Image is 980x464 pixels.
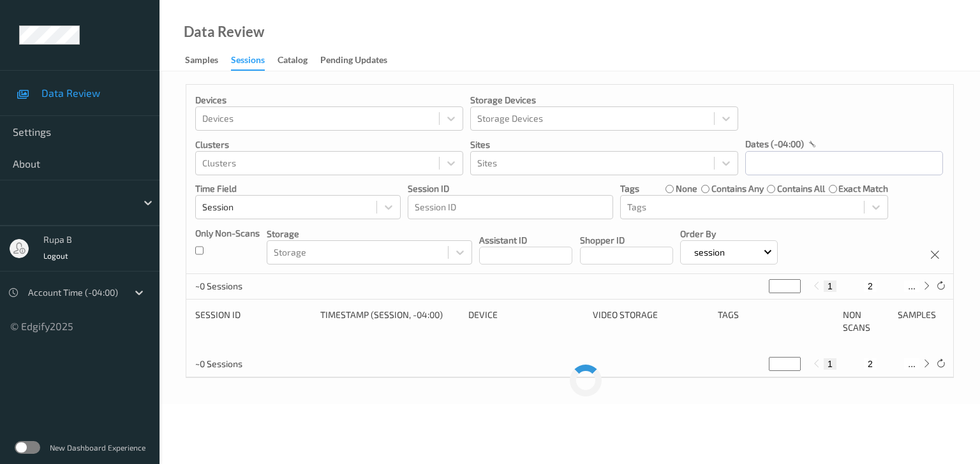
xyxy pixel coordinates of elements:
[195,94,463,106] p: Devices
[690,246,729,259] p: session
[824,358,836,370] button: 1
[711,182,764,195] label: contains any
[278,52,320,69] a: Catalog
[195,308,311,334] div: Session ID
[824,280,836,292] button: 1
[777,182,825,195] label: contains all
[470,94,738,106] p: Storage Devices
[408,182,613,195] p: Session ID
[898,308,944,334] div: Samples
[580,234,673,247] p: Shopper ID
[195,358,291,370] p: ~0 Sessions
[904,280,919,292] button: ...
[864,358,877,370] button: 2
[676,182,697,195] label: none
[864,280,877,292] button: 2
[470,138,738,151] p: Sites
[843,308,889,334] div: Non Scans
[904,358,919,370] button: ...
[620,182,639,195] p: Tags
[231,52,278,71] a: Sessions
[680,228,778,240] p: Order By
[195,138,463,151] p: Clusters
[745,138,804,150] p: dates (-04:00)
[231,54,265,71] div: Sessions
[468,308,584,334] div: Device
[195,227,260,240] p: Only Non-Scans
[718,308,834,334] div: Tags
[320,52,400,69] a: Pending Updates
[184,25,264,38] div: Data Review
[185,54,218,69] div: Samples
[267,228,472,240] p: Storage
[278,54,308,69] div: Catalog
[195,182,401,195] p: Time Field
[320,308,459,334] div: Timestamp (Session, -04:00)
[593,308,709,334] div: Video Storage
[185,52,231,69] a: Samples
[195,280,291,293] p: ~0 Sessions
[838,182,888,195] label: exact match
[320,54,387,69] div: Pending Updates
[479,234,572,247] p: Assistant ID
